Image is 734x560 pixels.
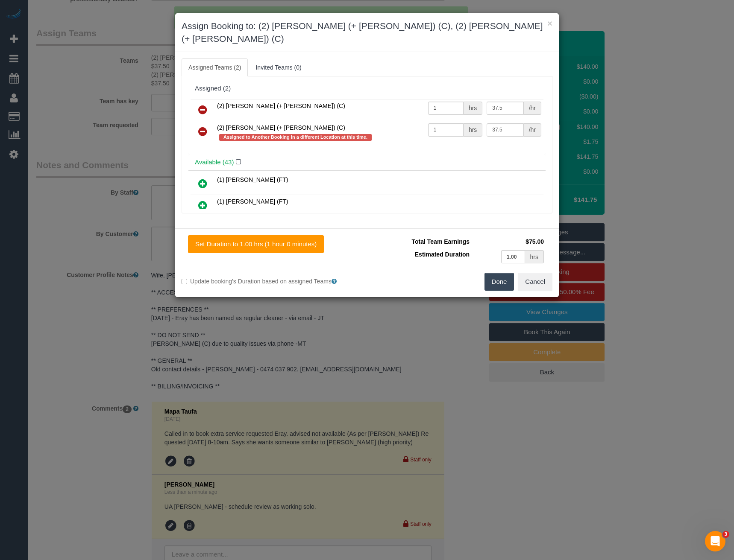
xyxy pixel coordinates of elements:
[524,123,541,137] div: /hr
[219,134,372,141] span: Assigned to Another Booking in a different Location at this time.
[373,235,472,248] td: Total Team Earnings
[188,235,324,253] button: Set Duration to 1.00 hrs (1 hour 0 minutes)
[195,159,539,166] h4: Available (43)
[182,277,361,286] label: Update booking's Duration based on assigned Teams
[217,102,345,109] span: (2) [PERSON_NAME] (+ [PERSON_NAME]) (C)
[217,176,288,183] span: (1) [PERSON_NAME] (FT)
[705,531,725,551] iframe: Intercom live chat
[249,58,308,76] a: Invited Teams (0)
[415,251,470,258] span: Estimated Duration
[182,279,187,284] input: Update booking's Duration based on assigned Teams
[195,85,539,92] div: Assigned (2)
[722,531,729,538] span: 3
[524,102,541,115] div: /hr
[217,198,288,205] span: (1) [PERSON_NAME] (FT)
[472,235,546,248] td: $75.00
[464,102,482,115] div: hrs
[464,123,482,137] div: hrs
[525,250,544,263] div: hrs
[518,273,552,291] button: Cancel
[547,19,552,28] button: ×
[182,20,552,45] h3: Assign Booking to: (2) [PERSON_NAME] (+ [PERSON_NAME]) (C), (2) [PERSON_NAME] (+ [PERSON_NAME]) (C)
[182,58,248,76] a: Assigned Teams (2)
[484,273,514,291] button: Done
[217,124,345,131] span: (2) [PERSON_NAME] (+ [PERSON_NAME]) (C)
